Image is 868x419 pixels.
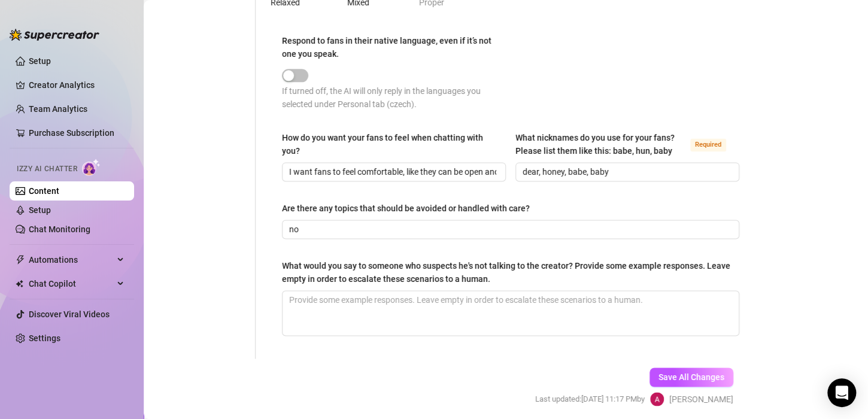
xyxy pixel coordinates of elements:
[282,34,511,60] label: Respond to fans in their native language, even if it’s not one you speak.
[289,223,730,236] input: Are there any topics that should be avoided or handled with care?
[282,259,739,286] label: What would you say to someone who suspects he's not talking to the creator? Provide some example ...
[515,131,685,157] div: What nicknames do you use for your fans? Please list them like this: babe, hun, baby
[16,280,23,288] img: Chat Copilot
[515,131,739,157] label: What nicknames do you use for your fans? Please list them like this: babe, hun, baby
[289,165,496,178] input: How do you want your fans to feel when chatting with you?
[282,202,530,215] div: Are there any topics that should be avoided or handled with care?
[29,205,51,215] a: Setup
[16,255,25,265] span: thunderbolt
[282,84,511,111] div: If turned off, the AI will only reply in the languages you selected under Personal tab (czech).
[29,186,59,196] a: Content
[82,159,101,176] img: AI Chatter
[282,131,506,157] label: How do you want your fans to feel when chatting with you?
[282,34,502,60] div: Respond to fans in their native language, even if it’s not one you speak.
[282,69,308,82] button: Respond to fans in their native language, even if it’s not one you speak.
[10,29,99,41] img: logo-BBDzfeDw.svg
[29,56,51,66] a: Setup
[650,368,733,387] button: Save All Changes
[17,163,77,175] span: Izzy AI Chatter
[29,123,125,142] a: Purchase Subscription
[282,131,497,157] div: How do you want your fans to feel when chatting with you?
[535,393,645,405] span: Last updated: [DATE] 11:17 PM by
[29,224,90,234] a: Chat Monitoring
[827,378,856,407] div: Open Intercom Messenger
[658,372,724,382] span: Save All Changes
[29,75,125,95] a: Creator Analytics
[282,202,538,215] label: Are there any topics that should be avoided or handled with care?
[29,309,110,319] a: Discover Viral Videos
[690,138,726,151] span: Required
[669,392,733,405] span: [PERSON_NAME]
[282,259,731,286] div: What would you say to someone who suspects he's not talking to the creator? Provide some example ...
[283,291,739,335] textarea: What would you say to someone who suspects he's not talking to the creator? Provide some example ...
[29,104,87,114] a: Team Analytics
[29,274,114,293] span: Chat Copilot
[29,333,60,343] a: Settings
[650,392,664,406] img: Zdenek Zaremba
[29,250,114,269] span: Automations
[523,165,730,178] input: What nicknames do you use for your fans? Please list them like this: babe, hun, baby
